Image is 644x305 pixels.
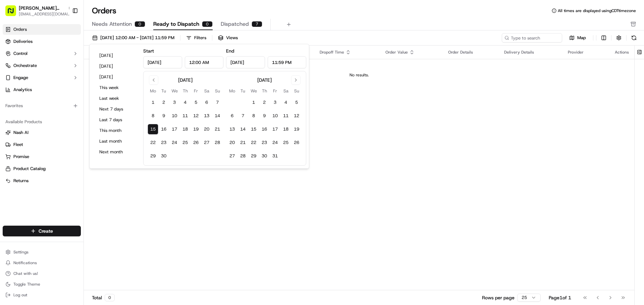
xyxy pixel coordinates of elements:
[39,228,53,234] span: Create
[259,151,270,161] button: 30
[3,100,81,111] div: Favorites
[93,122,95,127] span: •
[482,294,515,301] p: Rows per page
[13,166,46,172] span: Product Catalog
[169,87,180,94] th: Wednesday
[13,51,28,57] span: Control
[13,292,27,298] span: Log out
[13,104,19,109] img: 1736555255976-a54dd68f-1ca7-489b-9aae-adbdc363a1c4
[7,97,17,108] img: Dianne Alexi Soriano
[5,166,78,172] a: Product Catalog
[21,104,89,109] span: [PERSON_NAME] [PERSON_NAME]
[248,151,259,161] button: 29
[148,110,158,121] button: 8
[7,27,122,37] p: Welcome 👋
[3,139,81,150] button: Fleet
[7,7,20,20] img: Nash
[291,75,301,85] button: Go to next month
[3,48,81,59] button: Control
[549,294,571,301] div: Page 1 of 1
[135,21,145,27] div: 0
[143,48,154,54] label: Start
[3,269,81,278] button: Chat with us!
[270,151,280,161] button: 31
[5,178,78,184] a: Returns
[215,33,241,43] button: Views
[237,110,248,121] button: 7
[67,166,81,171] span: Pylon
[104,86,122,94] button: See all
[96,51,137,60] button: [DATE]
[191,87,201,94] th: Friday
[259,137,270,148] button: 23
[558,8,636,13] span: All times are displayed using CDT timezone
[629,33,639,43] button: Refresh
[226,48,234,54] label: End
[5,154,78,160] a: Promise
[280,137,291,148] button: 25
[14,64,26,76] img: 4920774857489_3d7f54699973ba98c624_72.jpg
[153,20,199,28] span: Ready to Dispatch
[212,97,223,108] button: 7
[19,11,72,17] span: [EMAIL_ADDRESS][DOMAIN_NAME]
[248,124,259,135] button: 15
[191,124,201,135] button: 19
[158,124,169,135] button: 16
[3,151,81,162] button: Promise
[96,137,137,146] button: Last month
[158,87,169,94] th: Tuesday
[3,3,69,19] button: [PERSON_NAME][GEOGRAPHIC_DATA][EMAIL_ADDRESS][DOMAIN_NAME]
[565,34,590,42] button: Map
[280,97,291,108] button: 4
[3,84,81,95] a: Analytics
[257,77,272,83] div: [DATE]
[270,110,280,121] button: 10
[201,97,212,108] button: 6
[320,50,375,55] div: Dropoff Time
[30,71,92,76] div: We're available if you need us!
[13,178,29,184] span: Returns
[92,294,115,301] div: Total
[226,56,265,68] input: Date
[201,124,212,135] button: 20
[63,150,108,156] span: API Documentation
[3,258,81,268] button: Notifications
[5,142,78,148] a: Fleet
[158,110,169,121] button: 9
[268,56,307,68] input: Time
[270,137,280,148] button: 24
[180,87,191,94] th: Thursday
[615,50,629,55] div: Actions
[92,5,116,16] h1: Orders
[148,97,158,108] button: 1
[96,72,137,82] button: [DATE]
[221,20,249,28] span: Dispatched
[191,110,201,121] button: 12
[183,33,209,43] button: Filters
[96,122,110,127] span: [DATE]
[19,5,65,11] span: [PERSON_NAME][GEOGRAPHIC_DATA]
[148,151,158,161] button: 29
[270,87,280,94] th: Friday
[13,26,27,32] span: Orders
[169,110,180,121] button: 10
[89,33,177,43] button: [DATE] 12:00 AM - [DATE] 11:59 PM
[148,137,158,148] button: 22
[291,87,302,94] th: Sunday
[227,151,237,161] button: 27
[148,124,158,135] button: 15
[169,137,180,148] button: 24
[568,50,604,55] div: Provider
[96,62,137,71] button: [DATE]
[385,50,437,55] div: Order Value
[194,35,206,41] div: Filters
[4,147,54,159] a: 📗Knowledge Base
[13,39,33,45] span: Deliveries
[3,247,81,257] button: Settings
[3,24,81,35] a: Orders
[96,83,137,92] button: This week
[13,150,51,156] span: Knowledge Base
[180,137,191,148] button: 25
[291,97,302,108] button: 5
[212,124,223,135] button: 21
